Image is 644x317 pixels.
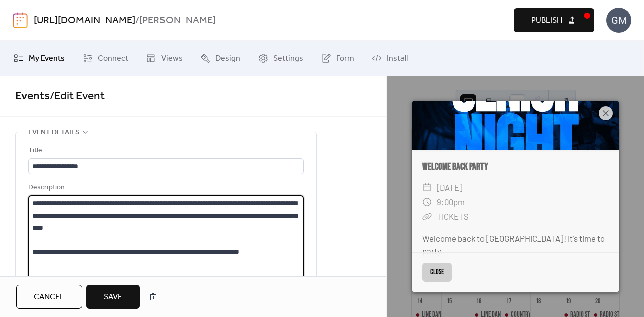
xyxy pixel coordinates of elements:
[34,291,64,303] span: Cancel
[422,209,432,224] div: ​
[215,53,240,65] span: Design
[28,127,79,139] span: Event details
[86,285,140,309] button: Save
[437,180,462,195] span: [DATE]
[161,53,183,65] span: Views
[139,11,216,30] b: [PERSON_NAME]
[313,45,362,72] a: Form
[606,8,631,33] div: GM
[16,285,82,309] button: Cancel
[422,195,432,209] div: ​
[514,8,594,32] button: Publish
[437,211,469,221] a: TICKETS
[422,180,432,195] div: ​
[531,15,562,27] span: Publish
[422,161,488,173] a: WELCOME BACK PARTY
[387,53,408,65] span: Install
[251,45,311,72] a: Settings
[336,53,354,65] span: Form
[135,11,139,30] b: /
[422,263,452,282] button: Close
[98,53,128,65] span: Connect
[6,45,72,72] a: My Events
[13,12,28,28] img: logo
[193,45,248,72] a: Design
[75,45,136,72] a: Connect
[50,85,105,108] span: / Edit Event
[437,195,465,209] span: 9:00pm
[138,45,190,72] a: Views
[412,232,619,257] div: Welcome back to [GEOGRAPHIC_DATA]! It's time to party.
[34,11,135,30] a: [URL][DOMAIN_NAME]
[28,145,302,157] div: Title
[273,53,303,65] span: Settings
[29,53,65,65] span: My Events
[28,182,302,194] div: Description
[104,291,122,303] span: Save
[364,45,415,72] a: Install
[15,85,50,108] a: Events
